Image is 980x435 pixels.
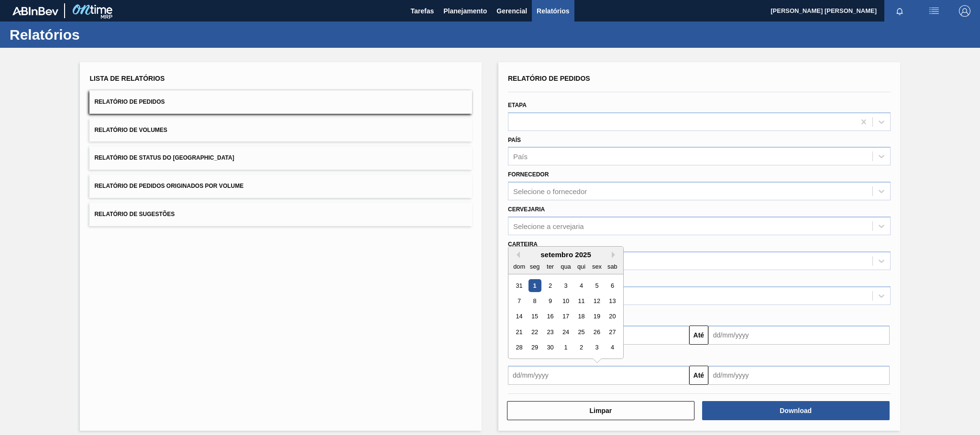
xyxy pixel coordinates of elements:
div: Choose segunda-feira, 29 de setembro de 2025 [529,341,541,354]
div: Choose quinta-feira, 4 de setembro de 2025 [575,279,588,292]
button: Até [689,366,708,385]
label: Cervejaria [508,206,545,213]
div: Selecione o fornecedor [513,187,587,196]
button: Relatório de Sugestões [89,203,472,226]
div: Choose quarta-feira, 1 de outubro de 2025 [559,341,572,354]
label: Carteira [508,241,538,248]
span: Relatório de Pedidos [508,75,590,82]
span: Relatório de Volumes [94,127,167,133]
button: Relatório de Status do [GEOGRAPHIC_DATA] [89,146,472,170]
label: Fornecedor [508,171,549,178]
div: Choose quarta-feira, 3 de setembro de 2025 [559,279,572,292]
img: userActions [928,5,940,17]
div: sab [606,260,619,273]
div: Choose segunda-feira, 8 de setembro de 2025 [529,294,541,307]
span: Lista de Relatórios [89,75,165,82]
div: Choose quinta-feira, 25 de setembro de 2025 [575,326,588,338]
img: Logout [959,5,970,17]
div: Choose terça-feira, 9 de setembro de 2025 [544,294,557,307]
button: Download [702,401,890,420]
span: Tarefas [410,5,434,17]
label: Etapa [508,102,527,109]
div: setembro 2025 [508,250,623,259]
button: Next Month [612,251,618,258]
div: Choose terça-feira, 30 de setembro de 2025 [544,341,557,354]
div: Choose sexta-feira, 3 de outubro de 2025 [590,341,603,354]
div: Choose domingo, 31 de agosto de 2025 [513,279,526,292]
div: Choose domingo, 7 de setembro de 2025 [513,294,526,307]
div: Choose sábado, 27 de setembro de 2025 [606,326,619,338]
button: Relatório de Pedidos Originados por Volume [89,174,472,198]
button: Relatório de Volumes [89,119,472,142]
div: Choose quinta-feira, 11 de setembro de 2025 [575,294,588,307]
img: TNhmsLtSVTkK8tSr43FrP2fwEKptu5GPRR3wAAAABJRU5ErkJggg== [12,7,58,15]
div: Choose sexta-feira, 26 de setembro de 2025 [590,326,603,338]
div: Choose domingo, 28 de setembro de 2025 [513,341,526,354]
div: Choose quarta-feira, 17 de setembro de 2025 [559,310,572,323]
div: Choose sexta-feira, 5 de setembro de 2025 [590,279,603,292]
div: Choose quarta-feira, 10 de setembro de 2025 [559,294,572,307]
div: dom [513,260,526,273]
div: Choose sábado, 13 de setembro de 2025 [606,294,619,307]
div: Choose quarta-feira, 24 de setembro de 2025 [559,326,572,338]
input: dd/mm/yyyy [708,366,890,385]
div: País [513,152,528,161]
div: Choose domingo, 14 de setembro de 2025 [513,310,526,323]
div: qui [575,260,588,273]
div: Choose segunda-feira, 1 de setembro de 2025 [529,279,541,292]
div: Choose quinta-feira, 18 de setembro de 2025 [575,310,588,323]
div: seg [529,260,541,273]
span: Gerencial [496,5,527,17]
div: Choose quinta-feira, 2 de outubro de 2025 [575,341,588,354]
span: Relatórios [537,5,569,17]
div: Choose sexta-feira, 12 de setembro de 2025 [590,294,603,307]
div: Choose terça-feira, 2 de setembro de 2025 [544,279,557,292]
div: Choose sábado, 6 de setembro de 2025 [606,279,619,292]
div: month 2025-09 [511,278,620,355]
div: Choose sexta-feira, 19 de setembro de 2025 [590,310,603,323]
div: Choose terça-feira, 16 de setembro de 2025 [544,310,557,323]
span: Relatório de Pedidos Originados por Volume [94,183,243,189]
button: Relatório de Pedidos [89,90,472,114]
div: sex [590,260,603,273]
div: Choose segunda-feira, 15 de setembro de 2025 [529,310,541,323]
span: Planejamento [443,5,487,17]
h1: Relatórios [10,29,179,40]
label: País [508,137,521,143]
span: Relatório de Status do [GEOGRAPHIC_DATA] [94,154,234,161]
button: Limpar [507,401,694,420]
div: qua [559,260,572,273]
div: Selecione a cervejaria [513,222,584,230]
div: Choose domingo, 21 de setembro de 2025 [513,326,526,338]
div: ter [544,260,557,273]
button: Notificações [884,4,915,18]
button: Até [689,326,708,345]
button: Previous Month [513,251,520,258]
input: dd/mm/yyyy [508,366,689,385]
div: Choose sábado, 20 de setembro de 2025 [606,310,619,323]
input: dd/mm/yyyy [708,326,890,345]
div: Choose segunda-feira, 22 de setembro de 2025 [529,326,541,338]
div: Choose terça-feira, 23 de setembro de 2025 [544,326,557,338]
span: Relatório de Pedidos [94,98,165,105]
div: Choose sábado, 4 de outubro de 2025 [606,341,619,354]
span: Relatório de Sugestões [94,211,175,217]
